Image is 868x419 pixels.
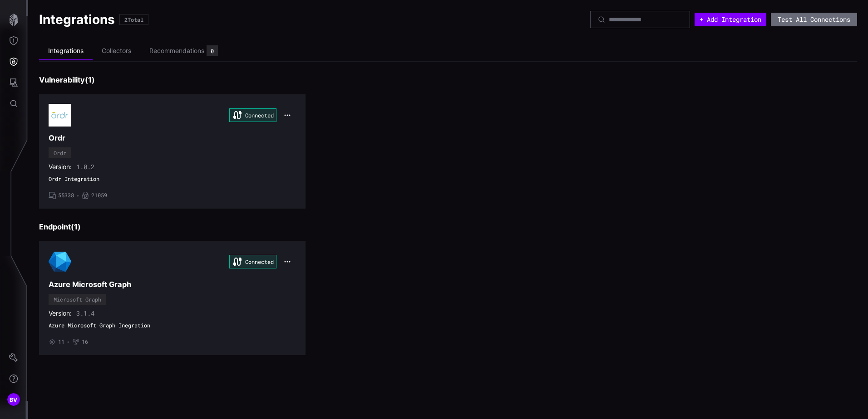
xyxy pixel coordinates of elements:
[39,11,115,28] h1: Integrations
[49,175,296,183] span: Ordr Integration
[229,255,276,268] div: Connected
[49,250,71,273] img: Microsoft Graph
[0,389,27,410] button: BV
[54,150,66,156] div: Ordr
[149,47,204,55] div: Recommendations
[58,192,74,199] span: 55338
[771,13,857,26] button: Test All Connections
[58,338,64,346] span: 11
[695,13,766,26] button: + Add Integration
[10,395,18,404] span: BV
[49,133,296,143] h3: Ordr
[76,309,94,317] span: 3.1.4
[54,297,101,302] div: Microsoft Graph
[229,108,276,122] div: Connected
[211,48,214,54] div: 0
[49,280,296,289] h3: Azure Microsoft Graph
[91,192,107,199] span: 21059
[39,75,857,85] h3: Vulnerability ( 1 )
[49,163,72,171] span: Version:
[39,222,857,232] h3: Endpoint ( 1 )
[39,42,93,60] li: Integrations
[49,322,296,329] span: Azure Microsoft Graph Inegration
[49,104,71,127] img: Ordr
[82,338,88,346] span: 16
[124,17,143,22] div: 2 Total
[76,192,79,199] span: •
[76,163,94,171] span: 1.0.2
[49,309,72,317] span: Version:
[93,42,140,60] li: Collectors
[67,338,70,346] span: •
